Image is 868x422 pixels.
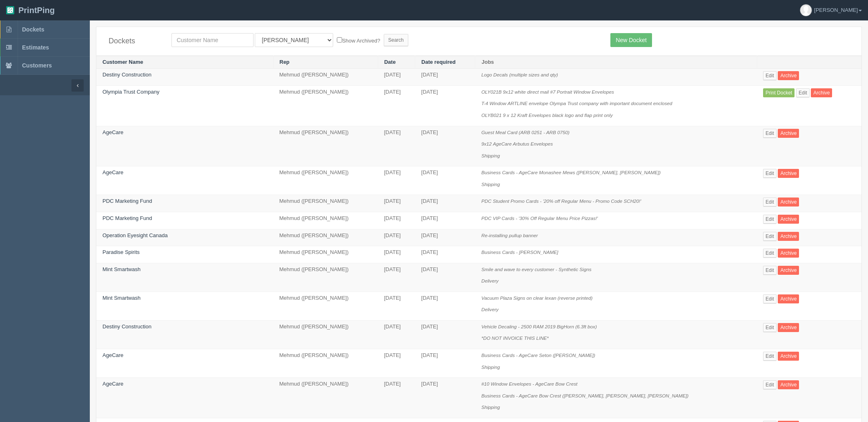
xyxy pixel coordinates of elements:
[778,352,799,361] a: Archive
[481,153,500,158] i: Shipping
[273,166,378,195] td: Mehmud ([PERSON_NAME])
[481,324,597,329] i: Vehicle Decaling - 2500 RAM 2019 BigHorn (6.3ft box)
[415,229,475,246] td: [DATE]
[481,249,558,255] i: Business Cards - [PERSON_NAME]
[415,69,475,86] td: [DATE]
[102,266,140,272] a: Mint Smartwash
[273,292,378,320] td: Mehmud ([PERSON_NAME])
[763,232,777,241] a: Edit
[102,249,140,255] a: Paradise Spirits
[378,166,415,195] td: [DATE]
[378,263,415,292] td: [DATE]
[102,169,123,175] a: AgeCare
[778,71,799,80] a: Archive
[102,198,152,204] a: PDC Marketing Fund
[778,380,799,389] a: Archive
[273,126,378,166] td: Mehmud ([PERSON_NAME])
[481,215,598,221] i: PDC VIP Cards - '30% Off Regular Menu Price Pizzas!'
[778,294,799,303] a: Archive
[778,129,799,138] a: Archive
[102,215,152,221] a: PDC Marketing Fund
[481,393,688,398] i: Business Cards - AgeCare Bow Crest ([PERSON_NAME], [PERSON_NAME], [PERSON_NAME])
[421,59,456,65] a: Date required
[481,381,577,386] i: #10 Window Envelopes - AgeCare Bow Crest
[378,69,415,86] td: [DATE]
[481,182,500,187] i: Shipping
[109,37,159,45] h4: Dockets
[763,352,777,361] a: Edit
[415,378,475,418] td: [DATE]
[763,71,777,80] a: Edit
[378,378,415,418] td: [DATE]
[22,44,49,51] span: Estimates
[778,323,799,332] a: Archive
[415,263,475,292] td: [DATE]
[415,126,475,166] td: [DATE]
[378,246,415,263] td: [DATE]
[171,33,254,47] input: Customer Name
[415,212,475,229] td: [DATE]
[384,34,408,46] input: Search
[481,352,595,358] i: Business Cards - AgeCare Seton ([PERSON_NAME])
[763,294,777,303] a: Edit
[763,266,777,275] a: Edit
[481,307,499,312] i: Delivery
[6,6,14,14] img: logo-3e63b451c926e2ac314895c53de4908e5d424f24456219fb08d385ab2e579770.png
[415,320,475,349] td: [DATE]
[273,85,378,126] td: Mehmud ([PERSON_NAME])
[102,295,140,301] a: Mint Smartwash
[763,215,777,224] a: Edit
[273,69,378,86] td: Mehmud ([PERSON_NAME])
[102,72,151,78] a: Destiny Construction
[778,198,799,207] a: Archive
[337,37,342,43] input: Show Archived?
[378,212,415,229] td: [DATE]
[378,320,415,349] td: [DATE]
[481,233,538,238] i: Re-installing pullup banner
[778,169,799,178] a: Archive
[378,292,415,320] td: [DATE]
[273,229,378,246] td: Mehmud ([PERSON_NAME])
[763,249,777,258] a: Edit
[481,364,500,370] i: Shipping
[273,263,378,292] td: Mehmud ([PERSON_NAME])
[481,130,570,135] i: Guest Meal Card (ARB 0251 - ARB 0750)
[102,352,123,358] a: AgeCare
[415,292,475,320] td: [DATE]
[778,232,799,241] a: Archive
[378,229,415,246] td: [DATE]
[415,166,475,195] td: [DATE]
[481,335,549,341] i: *DO NOT INVOICE THIS LINE*
[378,85,415,126] td: [DATE]
[378,126,415,166] td: [DATE]
[337,36,380,45] label: Show Archived?
[481,89,614,94] i: OLY021B 9x12 white direct mail #7 Portrait Window Envelopes
[481,101,672,106] i: T-4 Window ARTLINE envelope Olympa Trust company with important document enclosed
[273,195,378,212] td: Mehmud ([PERSON_NAME])
[378,349,415,378] td: [DATE]
[273,212,378,229] td: Mehmud ([PERSON_NAME])
[800,4,812,16] img: avatar_default-7531ab5dedf162e01f1e0bb0964e6a185e93c5c22dfe317fb01d7f8cd2b1632c.jpg
[273,378,378,418] td: Mehmud ([PERSON_NAME])
[102,323,151,330] a: Destiny Construction
[475,56,757,69] th: Jobs
[102,89,159,95] a: Olympia Trust Company
[763,88,795,97] a: Print Docket
[763,323,777,332] a: Edit
[102,129,123,135] a: AgeCare
[481,404,500,410] i: Shipping
[481,141,553,146] i: 9x12 AgeCare Arbutus Envelopes
[415,85,475,126] td: [DATE]
[763,380,777,389] a: Edit
[481,112,613,118] i: OLYB021 9 x 12 Kraft Envelopes black logo and flap print only
[481,267,592,272] i: Smile and wave to every customer - Synthetic Signs
[384,59,396,65] a: Date
[22,26,44,33] span: Dockets
[778,249,799,258] a: Archive
[102,59,143,65] a: Customer Name
[22,62,52,69] span: Customers
[273,320,378,349] td: Mehmud ([PERSON_NAME])
[481,72,558,77] i: Logo Decals (multiple sizes and qty)
[102,232,168,238] a: Operation Eyesight Canada
[481,198,641,204] i: PDC Student Promo Cards - '20% off Regular Menu - Promo Code SCH20!'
